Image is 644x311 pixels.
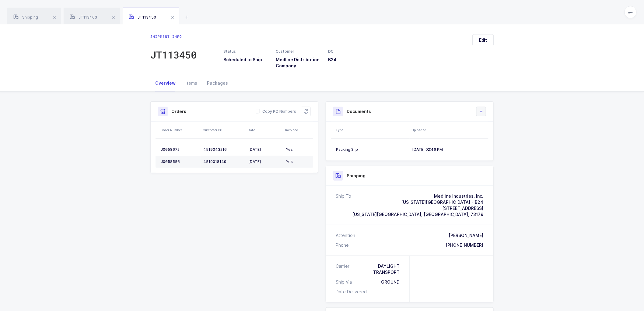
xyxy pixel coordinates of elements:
[446,242,483,248] div: [PHONE_NUMBER]
[248,147,281,152] div: [DATE]
[473,34,494,46] button: Edit
[129,15,156,19] span: JT113450
[276,49,321,54] div: Customer
[248,159,281,164] div: [DATE]
[223,49,268,54] div: Status
[347,173,366,179] h3: Shipping
[352,199,483,205] div: [US_STATE][GEOGRAPHIC_DATA] - B24
[203,147,243,152] div: 4519043216
[286,147,293,152] span: Yes
[248,128,282,133] div: Date
[286,159,293,164] span: Yes
[328,57,373,63] h3: B24
[161,147,198,152] div: J0058672
[347,108,371,115] h3: Documents
[352,205,483,211] div: [STREET_ADDRESS]
[352,193,483,199] div: Medline Industries, Inc.
[180,75,202,91] div: Items
[203,159,243,164] div: 4519018149
[223,57,268,63] h3: Scheduled to Ship
[412,147,483,152] div: [DATE] 02:46 PM
[336,128,408,133] div: Type
[150,75,180,91] div: Overview
[336,232,355,239] div: Attention
[161,159,198,164] div: J0058556
[479,37,487,43] span: Edit
[203,128,244,133] div: Customer PO
[255,108,296,115] button: Copy PO Numbers
[336,263,352,275] div: Carrier
[13,15,38,19] span: Shipping
[276,57,321,69] h3: Medline Distribution Company
[449,232,483,239] div: [PERSON_NAME]
[352,212,483,217] span: [US_STATE][GEOGRAPHIC_DATA], [GEOGRAPHIC_DATA], 73179
[70,15,97,19] span: JT113463
[150,34,197,39] div: Shipment info
[202,75,233,91] div: Packages
[285,128,311,133] div: Invoiced
[336,289,369,295] div: Date Delivered
[160,128,199,133] div: Order Number
[352,263,400,275] div: DAYLIGHT TRANSPORT
[328,49,373,54] div: DC
[381,279,400,285] div: GROUND
[336,279,354,285] div: Ship Via
[411,128,487,133] div: Uploaded
[336,147,407,152] div: Packing Slip
[336,242,349,248] div: Phone
[336,193,351,217] div: Ship To
[171,108,186,115] h3: Orders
